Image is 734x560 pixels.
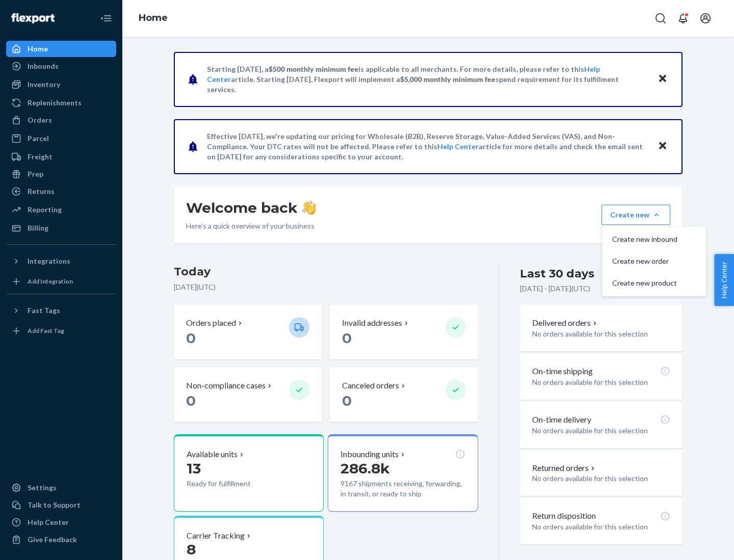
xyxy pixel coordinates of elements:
[6,183,116,200] a: Returns
[6,273,116,290] a: Add Integration
[28,277,73,286] div: Add Integration
[186,221,316,231] p: Here’s a quick overview of your business
[532,317,599,329] button: Delivered orders
[342,317,402,329] p: Invalid addresses
[96,8,116,29] button: Close Navigation
[6,253,116,269] button: Integrations
[330,305,478,359] button: Invalid addresses 0
[6,302,116,319] button: Fast Tags
[342,329,352,347] span: 0
[187,479,281,489] p: Ready for fulfillment
[28,186,55,197] div: Returns
[6,149,116,165] a: Freight
[6,58,116,74] a: Inbounds
[28,517,69,527] div: Help Center
[28,326,64,335] div: Add Fast Tag
[186,199,316,217] h1: Welcome back
[28,61,59,71] div: Inbounds
[532,510,596,522] p: Return disposition
[6,220,116,236] a: Billing
[695,8,716,29] button: Open account menu
[28,169,43,179] div: Prep
[174,434,324,512] button: Available units13Ready for fulfillment
[174,305,322,359] button: Orders placed 0
[186,380,266,391] p: Non-compliance cases
[28,44,48,54] div: Home
[6,130,116,147] a: Parcel
[340,449,399,460] p: Inbounding units
[400,75,495,83] span: $5,000 monthly minimum fee
[6,166,116,182] a: Prep
[6,202,116,218] a: Reporting
[187,541,196,558] span: 8
[130,4,176,33] ol: breadcrumbs
[520,284,590,294] p: [DATE] - [DATE] ( UTC )
[604,229,704,250] button: Create new inbound
[6,531,116,548] button: Give Feedback
[174,264,478,280] h3: Today
[520,266,594,282] div: Last 30 days
[174,282,478,292] p: [DATE] ( UTC )
[532,377,670,387] p: No orders available for this selection
[532,329,670,339] p: No orders available for this selection
[28,152,53,162] div: Freight
[604,272,704,294] button: Create new product
[714,254,734,306] button: Help Center
[437,142,479,151] a: Help Center
[6,480,116,496] a: Settings
[330,368,478,422] button: Canceled orders 0
[6,76,116,93] a: Inventory
[601,205,670,225] button: Create newCreate new inboundCreate new orderCreate new product
[207,131,648,162] p: Effective [DATE], we're updating our pricing for Wholesale (B2B), Reserve Storage, Value-Added Se...
[6,41,116,57] a: Home
[187,449,238,460] p: Available units
[656,139,669,154] button: Close
[604,250,704,272] button: Create new order
[328,434,478,512] button: Inbounding units286.8k9167 shipments receiving, forwarding, in transit, or ready to ship
[28,133,49,144] div: Parcel
[532,366,593,377] p: On-time shipping
[139,12,168,23] a: Home
[28,500,81,510] div: Talk to Support
[187,460,201,477] span: 13
[28,98,82,108] div: Replenishments
[269,65,358,73] span: $500 monthly minimum fee
[28,79,60,90] div: Inventory
[28,223,48,233] div: Billing
[532,426,670,436] p: No orders available for this selection
[612,279,677,287] span: Create new product
[342,380,399,391] p: Canceled orders
[532,462,597,474] p: Returned orders
[207,64,648,95] p: Starting [DATE], a is applicable to all merchants. For more details, please refer to this article...
[186,392,196,409] span: 0
[6,112,116,128] a: Orders
[28,115,52,125] div: Orders
[673,8,693,29] button: Open notifications
[187,530,245,542] p: Carrier Tracking
[532,522,670,532] p: No orders available for this selection
[174,368,322,422] button: Non-compliance cases 0
[28,256,70,266] div: Integrations
[28,483,57,493] div: Settings
[6,95,116,111] a: Replenishments
[656,72,669,87] button: Close
[650,8,671,29] button: Open Search Box
[6,514,116,530] a: Help Center
[186,329,196,347] span: 0
[6,323,116,339] a: Add Fast Tag
[28,535,77,545] div: Give Feedback
[612,236,677,243] span: Create new inbound
[342,392,352,409] span: 0
[532,414,591,426] p: On-time delivery
[28,205,62,215] div: Reporting
[302,201,316,215] img: hand-wave emoji
[28,305,60,316] div: Fast Tags
[340,460,390,477] span: 286.8k
[340,479,465,499] p: 9167 shipments receiving, forwarding, in transit, or ready to ship
[6,497,116,513] a: Talk to Support
[11,13,55,23] img: Flexport logo
[612,258,677,265] span: Create new order
[186,317,236,329] p: Orders placed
